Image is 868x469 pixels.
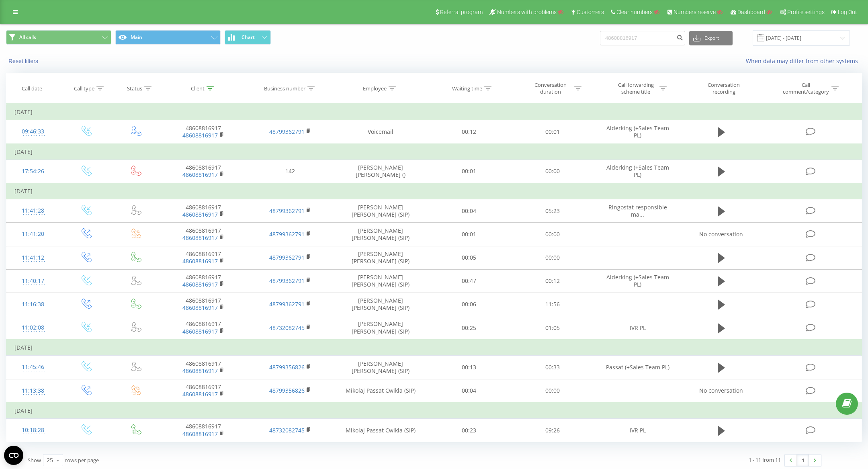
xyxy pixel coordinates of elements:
[14,226,52,242] div: 11:41:20
[14,164,52,179] div: 17:54:26
[511,316,594,340] td: 01:05
[782,82,829,95] div: Call comment/category
[511,199,594,223] td: 05:23
[699,230,743,238] span: No conversation
[334,316,427,340] td: [PERSON_NAME] [PERSON_NAME] (SIP)
[160,316,247,340] td: 48608816917
[699,387,743,394] span: No conversation
[511,293,594,316] td: 11:56
[182,131,218,139] a: 48608816917
[14,320,52,336] div: 11:02:08
[264,85,305,92] div: Business number
[160,120,247,144] td: 48608816917
[6,340,862,356] td: [DATE]
[698,82,750,95] div: Conversation recording
[594,160,681,183] td: Alderking (+Sales Team PL)
[334,379,427,403] td: Mikolaj Passat Cwikla (SIP)
[334,223,427,246] td: [PERSON_NAME] [PERSON_NAME] (SIP)
[334,356,427,379] td: [PERSON_NAME] [PERSON_NAME] (SIP)
[497,9,557,15] span: Numbers with problems
[427,120,511,144] td: 00:12
[594,269,681,293] td: Alderking (+Sales Team PL)
[427,293,511,316] td: 00:06
[511,120,594,144] td: 00:01
[334,160,427,183] td: [PERSON_NAME] [PERSON_NAME] ()
[182,171,218,178] a: 48608816917
[269,254,305,261] a: 48799362791
[363,85,387,92] div: Employee
[269,207,305,215] a: 48799362791
[269,128,305,135] a: 48799362791
[6,144,862,160] td: [DATE]
[160,199,247,223] td: 48608816917
[427,419,511,442] td: 00:23
[334,293,427,316] td: [PERSON_NAME] [PERSON_NAME] (SIP)
[616,9,653,15] span: Clear numbers
[511,356,594,379] td: 00:33
[14,273,52,289] div: 11:40:17
[14,383,52,399] div: 11:13:38
[65,457,99,464] span: rows per page
[160,379,247,403] td: 48608816917
[182,257,218,265] a: 48608816917
[47,456,53,464] div: 25
[14,422,52,438] div: 10:18:28
[838,9,857,15] span: Log Out
[160,269,247,293] td: 48608816917
[269,230,305,238] a: 48799362791
[689,31,733,45] button: Export
[269,277,305,285] a: 48799362791
[608,203,667,218] span: Ringostat responsible ma...
[427,246,511,269] td: 00:05
[746,57,862,65] a: When data may differ from other systems
[160,223,247,246] td: 48608816917
[427,223,511,246] td: 00:01
[182,281,218,288] a: 48608816917
[334,269,427,293] td: [PERSON_NAME] [PERSON_NAME] (SIP)
[440,9,483,15] span: Referral program
[160,293,247,316] td: 48608816917
[427,269,511,293] td: 00:47
[182,328,218,335] a: 48608816917
[737,9,765,15] span: Dashboard
[225,30,271,45] button: Chart
[511,269,594,293] td: 00:12
[511,160,594,183] td: 00:00
[452,85,482,92] div: Waiting time
[182,367,218,375] a: 48608816917
[427,199,511,223] td: 00:04
[427,160,511,183] td: 00:01
[182,430,218,438] a: 48608816917
[427,356,511,379] td: 00:13
[4,446,23,465] button: Open CMP widget
[787,9,825,15] span: Profile settings
[6,403,862,419] td: [DATE]
[160,356,247,379] td: 48608816917
[182,234,218,242] a: 48608816917
[577,9,604,15] span: Customers
[14,124,52,139] div: 09:46:33
[594,356,681,379] td: Passat (+Sales Team PL)
[14,203,52,219] div: 11:41:28
[529,82,572,95] div: Conversation duration
[334,120,427,144] td: Voicemail
[511,419,594,442] td: 09:26
[269,387,305,394] a: 48799356826
[14,359,52,375] div: 11:45:46
[600,31,685,45] input: Search by number
[14,297,52,312] div: 11:16:38
[127,85,142,92] div: Status
[511,379,594,403] td: 00:00
[247,160,334,183] td: 142
[74,85,94,92] div: Call type
[160,160,247,183] td: 48608816917
[749,456,781,464] div: 1 - 11 from 11
[22,85,42,92] div: Call date
[160,246,247,269] td: 48608816917
[6,183,862,199] td: [DATE]
[427,379,511,403] td: 00:04
[182,211,218,218] a: 48608816917
[6,30,111,45] button: All calls
[334,246,427,269] td: [PERSON_NAME] [PERSON_NAME] (SIP)
[269,300,305,308] a: 48799362791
